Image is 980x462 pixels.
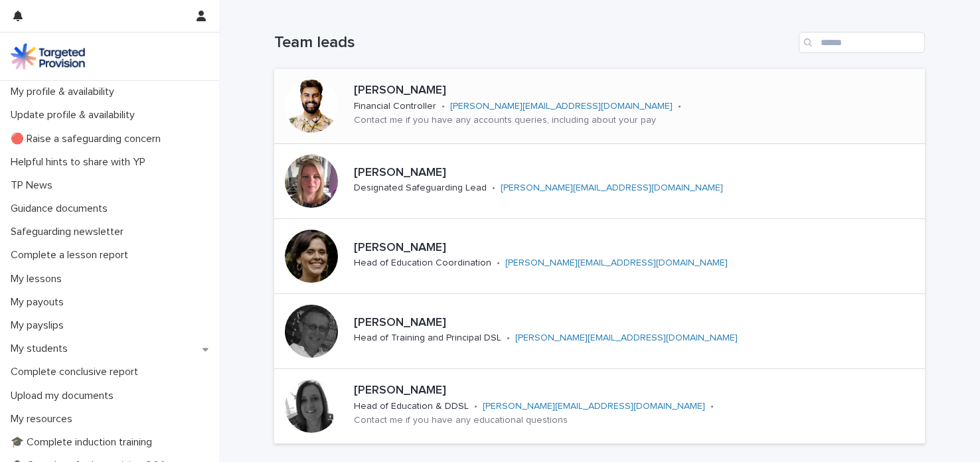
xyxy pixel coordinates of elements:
[799,32,925,53] input: Search
[678,101,681,112] p: •
[354,241,820,256] p: [PERSON_NAME]
[515,333,738,343] a: [PERSON_NAME][EMAIL_ADDRESS][DOMAIN_NAME]
[483,402,705,411] a: [PERSON_NAME][EMAIL_ADDRESS][DOMAIN_NAME]
[354,115,656,126] p: Contact me if you have any accounts queries, including about your pay
[5,133,171,145] p: 🔴 Raise a safeguarding concern
[5,179,63,192] p: TP News
[274,219,925,294] a: [PERSON_NAME]Head of Education Coordination•[PERSON_NAME][EMAIL_ADDRESS][DOMAIN_NAME]
[354,384,920,398] p: [PERSON_NAME]
[274,294,925,369] a: [PERSON_NAME]Head of Training and Principal DSL•[PERSON_NAME][EMAIL_ADDRESS][DOMAIN_NAME]
[450,102,673,111] a: [PERSON_NAME][EMAIL_ADDRESS][DOMAIN_NAME]
[507,333,510,344] p: •
[5,273,72,285] p: My lessons
[497,258,500,269] p: •
[5,202,118,215] p: Guidance documents
[354,333,501,344] p: Head of Training and Principal DSL
[354,316,830,331] p: [PERSON_NAME]
[492,183,495,194] p: •
[5,413,83,425] p: My resources
[354,401,469,412] p: Head of Education & DDSL
[354,415,568,426] p: Contact me if you have any educational questions
[5,319,74,332] p: My payslips
[274,144,925,219] a: [PERSON_NAME]Designated Safeguarding Lead•[PERSON_NAME][EMAIL_ADDRESS][DOMAIN_NAME]
[442,101,445,112] p: •
[5,390,124,402] p: Upload my documents
[11,43,85,70] img: M5nRWzHhSzIhMunXDL62
[274,33,793,52] h1: Team leads
[5,86,125,98] p: My profile & availability
[274,69,925,144] a: [PERSON_NAME]Financial Controller•[PERSON_NAME][EMAIL_ADDRESS][DOMAIN_NAME]•Contact me if you hav...
[474,401,477,412] p: •
[505,258,728,268] a: [PERSON_NAME][EMAIL_ADDRESS][DOMAIN_NAME]
[5,296,74,309] p: My payouts
[5,436,163,449] p: 🎓 Complete induction training
[5,249,139,262] p: Complete a lesson report
[354,84,920,98] p: [PERSON_NAME]
[354,101,436,112] p: Financial Controller
[354,166,815,181] p: [PERSON_NAME]
[5,226,134,238] p: Safeguarding newsletter
[354,183,487,194] p: Designated Safeguarding Lead
[710,401,714,412] p: •
[501,183,723,193] a: [PERSON_NAME][EMAIL_ADDRESS][DOMAIN_NAME]
[5,109,145,121] p: Update profile & availability
[354,258,491,269] p: Head of Education Coordination
[5,343,78,355] p: My students
[274,369,925,444] a: [PERSON_NAME]Head of Education & DDSL•[PERSON_NAME][EMAIL_ADDRESS][DOMAIN_NAME]•Contact me if you...
[5,366,149,378] p: Complete conclusive report
[5,156,156,169] p: Helpful hints to share with YP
